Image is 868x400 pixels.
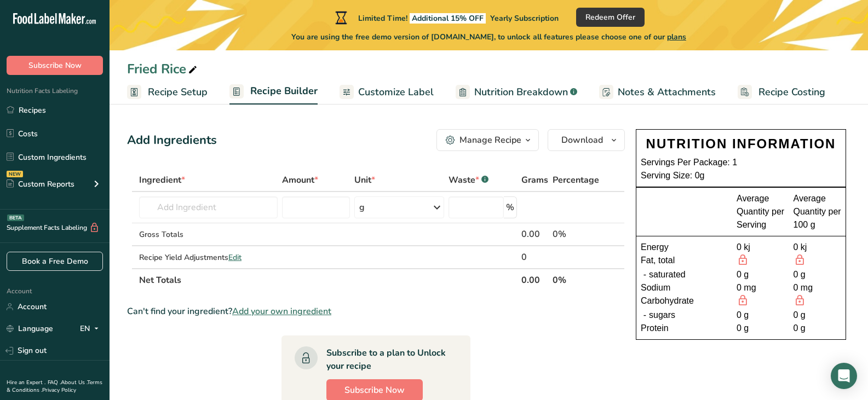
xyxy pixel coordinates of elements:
[326,346,449,373] div: Subscribe to a plan to Unlock your recipe
[737,192,785,231] div: Average Quantity per Serving
[553,173,599,187] span: Percentage
[148,85,208,100] span: Recipe Setup
[333,11,559,24] div: Limited Time!
[641,281,670,294] span: Sodium
[490,13,559,24] span: Yearly Subscription
[80,322,103,335] div: EN
[599,80,716,105] a: Notes & Attachments
[7,178,74,190] div: Custom Reports
[127,59,199,79] div: Fried Rice
[794,192,842,231] div: Average Quantity per 100 g
[649,309,675,322] span: sugars
[436,129,539,151] button: Manage Recipe
[576,8,645,27] button: Redeem Offer
[250,84,318,98] span: Recipe Builder
[291,31,686,43] span: You are using the free demo version of [DOMAIN_NAME], to unlock all features please choose one of...
[641,268,649,281] div: -
[474,85,568,100] span: Nutrition Breakdown
[831,363,857,389] div: Open Intercom Messenger
[61,379,87,386] a: About Us .
[521,228,548,241] div: 0.00
[7,215,24,221] div: BETA
[7,319,53,338] a: Language
[641,169,841,182] div: Serving Size: 0g
[28,60,82,71] span: Subscribe Now
[48,379,61,386] a: FAQ .
[354,173,375,187] span: Unit
[641,134,841,154] div: NUTRITION INFORMATION
[7,379,102,394] a: Terms & Conditions .
[139,252,278,263] div: Recipe Yield Adjustments
[340,80,434,105] a: Customize Label
[738,80,825,105] a: Recipe Costing
[449,173,488,187] div: Waste
[794,281,842,294] div: 0 mg
[139,173,185,187] span: Ingredient
[641,309,649,322] div: -
[794,241,842,254] div: 0 kj
[737,268,785,281] div: 0 g
[641,156,841,169] div: Servings Per Package: 1
[456,80,577,105] a: Nutrition Breakdown
[794,309,842,322] div: 0 g
[641,241,669,254] span: Energy
[667,32,686,42] span: plans
[7,56,103,75] button: Subscribe Now
[229,79,318,105] a: Recipe Builder
[7,171,23,177] div: NEW
[794,268,842,281] div: 0 g
[139,196,278,218] input: Add Ingredient
[737,309,785,322] div: 0 g
[232,305,331,318] span: Add your own ingredient
[737,241,785,254] div: 0 kj
[550,268,601,291] th: 0%
[758,85,825,100] span: Recipe Costing
[737,322,785,335] div: 0 g
[548,129,625,151] button: Download
[649,268,686,281] span: saturated
[42,386,76,394] a: Privacy Policy
[794,322,842,335] div: 0 g
[137,268,519,291] th: Net Totals
[737,281,785,294] div: 0 mg
[618,85,716,100] span: Notes & Attachments
[359,201,365,214] div: g
[521,173,548,187] span: Grams
[410,13,486,24] span: Additional 15% OFF
[228,252,242,263] span: Edit
[282,173,318,187] span: Amount
[344,384,405,397] span: Subscribe Now
[459,134,521,147] div: Manage Recipe
[561,134,603,147] span: Download
[127,80,208,105] a: Recipe Setup
[585,11,635,23] span: Redeem Offer
[127,305,625,318] div: Can't find your ingredient?
[641,254,675,268] span: Fat, total
[358,85,434,100] span: Customize Label
[641,294,694,309] span: Carbohydrate
[7,379,45,386] a: Hire an Expert .
[641,322,669,335] span: Protein
[127,131,217,149] div: Add Ingredients
[521,251,548,264] div: 0
[553,228,599,241] div: 0%
[519,268,550,291] th: 0.00
[139,229,278,240] div: Gross Totals
[7,252,103,271] a: Book a Free Demo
